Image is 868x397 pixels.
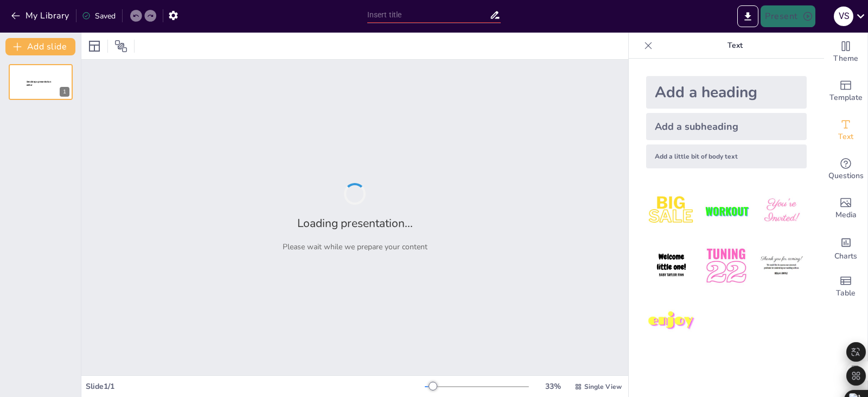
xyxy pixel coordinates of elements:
[114,40,127,53] span: Position
[833,53,858,65] span: Theme
[824,228,867,267] div: Add charts and graphs
[824,33,867,72] div: Change the overall theme
[737,5,758,27] button: Export to PowerPoint
[824,150,867,189] div: Get real-time input from your audience
[367,7,490,23] input: Insert title
[756,186,807,236] img: 3.jpeg
[701,186,751,236] img: 2.jpeg
[838,131,853,143] span: Text
[8,7,74,24] button: My Library
[540,381,566,392] div: 33 %
[646,296,697,346] img: 7.jpeg
[646,186,697,236] img: 1.jpeg
[657,33,813,59] p: Text
[5,38,75,55] button: Add slide
[824,111,867,150] div: Add text boxes
[761,5,815,27] button: Present
[834,5,853,27] button: V S
[824,72,867,111] div: Add ready made slides
[836,287,856,299] span: Table
[297,216,413,231] h2: Loading presentation...
[283,242,427,252] p: Please wait while we prepare your content
[756,241,807,291] img: 6.jpeg
[701,241,751,291] img: 5.jpeg
[27,80,51,86] span: Sendsteps presentation editor
[824,267,867,306] div: Add a table
[646,144,807,168] div: Add a little bit of body text
[646,76,807,109] div: Add a heading
[86,381,425,392] div: Slide 1 / 1
[9,64,73,100] div: 1
[835,209,857,221] span: Media
[834,7,853,26] div: V S
[646,241,697,291] img: 4.jpeg
[828,170,864,182] span: Questions
[829,92,863,104] span: Template
[82,11,116,21] div: Saved
[60,87,69,97] div: 1
[824,189,867,228] div: Add images, graphics, shapes or video
[834,250,857,262] span: Charts
[646,113,807,140] div: Add a subheading
[86,37,103,55] div: Layout
[584,382,622,391] span: Single View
